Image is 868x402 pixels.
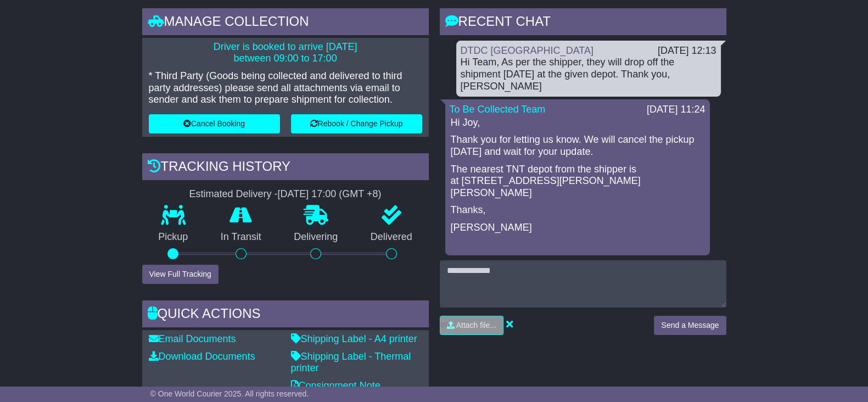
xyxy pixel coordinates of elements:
p: In Transit [204,231,278,243]
p: [PERSON_NAME] [451,222,704,234]
a: Shipping Label - Thermal printer [291,351,411,374]
a: Shipping Label - A4 printer [291,333,417,344]
p: The nearest TNT depot from the shipper is at [STREET_ADDRESS][PERSON_NAME][PERSON_NAME] [451,164,704,199]
button: Cancel Booking [149,114,280,133]
p: Thank you for letting us know. We will cancel the pickup [DATE] and wait for your update. [451,134,704,158]
button: Send a Message [654,316,726,335]
a: Consignment Note [291,380,380,391]
a: DTDC [GEOGRAPHIC_DATA] [461,45,593,56]
p: * Third Party (Goods being collected and delivered to third party addresses) please send all atta... [149,70,422,106]
div: Estimated Delivery - [142,188,429,200]
a: Download Documents [149,351,255,362]
span: © One World Courier 2025. All rights reserved. [150,389,309,398]
div: Tracking history [142,153,429,183]
div: [DATE] 17:00 (GMT +8) [278,188,382,200]
button: View Full Tracking [142,265,219,284]
div: Hi Team, As per the shipper, they will drop off the shipment [DATE] at the given depot. Thank you... [461,57,716,92]
div: [DATE] 12:13 [658,45,716,57]
div: Quick Actions [142,300,429,330]
div: RECENT CHAT [440,8,726,38]
p: Delivered [354,231,429,243]
p: Hi Joy, [451,117,704,129]
div: [DATE] 11:24 [647,104,705,116]
p: Thanks, [451,204,704,216]
p: Delivering [278,231,355,243]
p: Driver is booked to arrive [DATE] between 09:00 to 17:00 [149,41,422,65]
p: Pickup [142,231,205,243]
div: Manage collection [142,8,429,38]
a: To Be Collected Team [450,104,546,115]
a: Email Documents [149,333,236,344]
button: Rebook / Change Pickup [291,114,422,133]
